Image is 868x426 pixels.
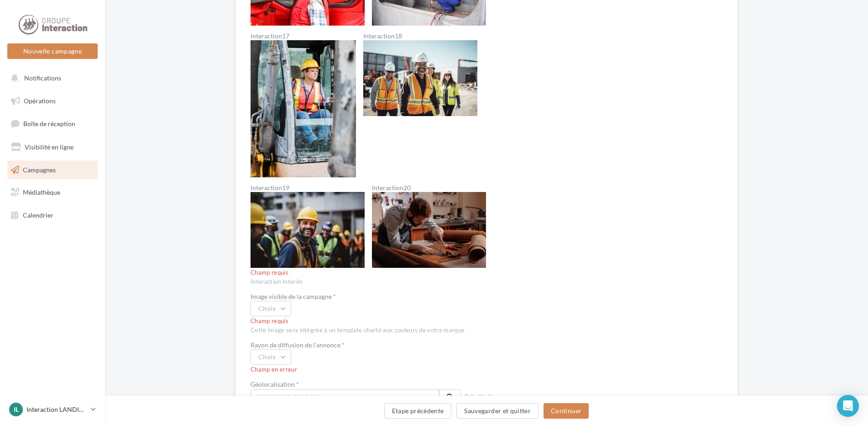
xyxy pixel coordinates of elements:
[251,40,356,177] img: Interaction17
[251,366,504,374] div: Champ en erreur
[251,381,461,388] label: Géolocalisation *
[251,317,504,325] div: Champ requis
[23,211,53,219] span: Calendrier
[251,342,504,348] div: Rayon de diffusion de l'annonce *
[23,120,75,128] span: Boîte de réception
[14,405,19,414] span: IL
[363,33,477,39] label: Interaction18
[384,403,452,419] button: Etape précédente
[251,301,291,316] button: Choix
[251,185,365,191] label: Interaction19
[461,391,505,404] button: Réinitialiser
[372,192,486,268] img: Interaction20
[363,40,477,117] img: Interaction18
[251,349,291,365] button: Choix
[372,185,486,191] label: Interaction20
[251,33,356,39] label: Interaction17
[5,91,99,111] a: Opérations
[25,143,73,151] span: Visibilité en ligne
[5,114,99,133] a: Boîte de réception
[7,401,98,418] a: IL Interaction LANDIVISIAU
[26,405,87,414] p: Interaction LANDIVISIAU
[24,74,61,82] span: Notifications
[7,43,98,59] button: Nouvelle campagne
[251,326,504,335] div: Cette image sera intégrée à un template charté aux couleurs de votre marque
[251,269,504,277] div: Champ requis
[5,206,99,225] a: Calendrier
[5,183,99,202] a: Médiathèque
[456,403,539,419] button: Sauvegarder et quitter
[837,395,859,417] div: Open Intercom Messenger
[251,278,504,286] div: Interaction Interim
[251,192,365,268] img: Interaction19
[5,160,99,180] a: Campagnes
[251,293,504,300] div: Image visible de la campagne *
[23,188,60,196] span: Médiathèque
[23,165,56,173] span: Campagnes
[24,97,56,105] span: Opérations
[5,69,96,88] button: Notifications
[544,403,589,419] button: Continuer
[5,138,99,157] a: Visibilité en ligne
